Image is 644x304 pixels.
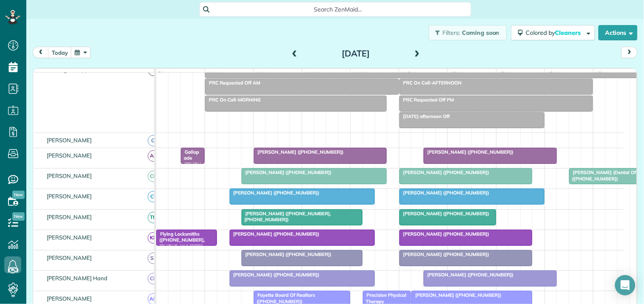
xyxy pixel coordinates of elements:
span: [PERSON_NAME] [45,214,94,220]
span: 4pm [594,70,609,77]
span: Colored by [526,29,584,37]
span: [PERSON_NAME] ([PHONE_NUMBER]) [229,190,320,196]
span: PRC On Call-AFTERNOON [399,80,462,86]
span: [PERSON_NAME] Hand [45,275,109,281]
span: [PERSON_NAME] ([PHONE_NUMBER]) [229,231,320,237]
span: 2pm [497,70,512,77]
button: prev [33,47,49,58]
span: TM [148,212,159,223]
span: AR [148,150,159,162]
span: New [12,212,25,221]
span: [PERSON_NAME] ([PHONE_NUMBER]) [423,272,514,278]
span: [PERSON_NAME] ([PHONE_NUMBER]) [399,251,490,257]
span: [PERSON_NAME] ([PHONE_NUMBER]) [229,272,320,278]
span: [PERSON_NAME] [45,172,94,179]
div: Open Intercom Messenger [615,275,636,296]
span: New [12,191,25,199]
span: [PERSON_NAME] ([PHONE_NUMBER]) [399,211,490,217]
span: Coming soon [462,29,500,37]
button: next [622,47,638,58]
span: [PERSON_NAME] ([PHONE_NUMBER]) [241,169,332,175]
span: PRC On Call-MORNING [205,97,261,103]
span: 10am [302,70,321,77]
span: [PERSON_NAME] [45,137,94,144]
button: today [48,47,72,58]
span: [PERSON_NAME] [45,152,94,159]
span: 11am [351,70,370,77]
span: [PERSON_NAME] ([PHONE_NUMBER]) [423,149,514,155]
span: PRC Requested Off AM [205,80,261,86]
span: Filters: [443,29,461,37]
span: Gallopade ([PHONE_NUMBER], [PHONE_NUMBER]) [180,149,201,198]
span: [PERSON_NAME] ([PHONE_NUMBER]) [253,149,344,155]
span: [DATE] afternoon Off [399,113,450,119]
span: 12pm [399,70,418,77]
span: CH [148,273,159,284]
span: KD [148,232,159,244]
button: Colored byCleaners [511,25,595,40]
span: [PERSON_NAME] [45,295,94,302]
span: [PERSON_NAME] [45,254,94,261]
span: [PERSON_NAME] ([PHONE_NUMBER]) [399,231,490,237]
span: 7am [156,70,172,77]
span: [PERSON_NAME] ([PHONE_NUMBER], [PHONE_NUMBER]) [241,211,331,222]
h2: [DATE] [303,49,409,58]
span: [PERSON_NAME] [45,234,94,241]
span: 3pm [545,70,560,77]
span: Cleaners [555,29,582,37]
button: Actions [599,25,638,40]
span: [PERSON_NAME] ([PHONE_NUMBER]) [241,251,332,257]
span: 9am [254,70,270,77]
span: [PERSON_NAME] [45,193,94,200]
span: CJ [148,135,159,146]
span: [PERSON_NAME] ([PHONE_NUMBER]) [399,169,490,175]
span: CT [148,191,159,203]
span: 1pm [448,70,463,77]
span: Flying Locksmiths ([PHONE_NUMBER], [PHONE_NUMBER]) [156,231,205,249]
span: PRC Requested Off PM [399,97,455,103]
span: CM [148,171,159,182]
span: SC [148,253,159,264]
span: [PERSON_NAME] ([PHONE_NUMBER]) [399,190,490,196]
span: 8am [205,70,221,77]
span: [PERSON_NAME] ([PHONE_NUMBER]) [411,292,502,298]
span: Fayette Board Of Realtors ([PHONE_NUMBER]) [253,292,315,304]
